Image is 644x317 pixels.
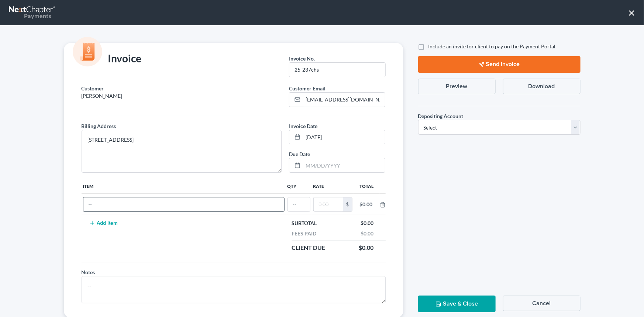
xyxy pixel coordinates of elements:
[312,179,354,193] th: Rate
[418,56,581,73] button: Send Invoice
[303,158,385,172] input: MM/DD/YYYY
[288,230,320,237] div: Fees Paid
[82,268,95,276] label: Notes
[82,123,116,129] span: Billing Address
[9,4,56,21] a: Payments
[355,244,378,252] div: $0.00
[78,52,145,66] div: Invoice
[82,92,282,100] p: [PERSON_NAME]
[303,130,385,144] input: MM/DD/YYYY
[360,201,374,208] div: $0.00
[503,79,581,94] button: Download
[73,37,102,66] img: icon-money-cc55cd5b71ee43c44ef0efbab91310903cbf28f8221dba23c0d5ca797e203e98.svg
[82,179,286,193] th: Item
[343,197,352,211] div: $
[87,220,120,226] button: Add Item
[289,150,310,158] label: Due Date
[303,93,385,107] input: Enter email...
[289,123,317,129] span: Invoice Date
[288,197,310,211] input: --
[503,296,581,311] button: Cancel
[289,85,326,92] span: Customer Email
[357,230,378,237] div: $0.00
[357,220,378,227] div: $0.00
[289,55,315,62] span: Invoice No.
[418,296,496,312] button: Save & Close
[83,197,284,211] input: --
[354,179,380,193] th: Total
[314,197,343,211] input: 0.00
[628,7,635,18] button: ×
[288,244,329,252] div: Client Due
[418,113,464,119] span: Depositing Account
[289,63,385,77] input: --
[286,179,312,193] th: Qty
[9,12,51,20] div: Payments
[288,220,321,227] div: Subtotal
[82,85,104,92] label: Customer
[418,79,496,94] button: Preview
[428,43,557,49] span: Include an invite for client to pay on the Payment Portal.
